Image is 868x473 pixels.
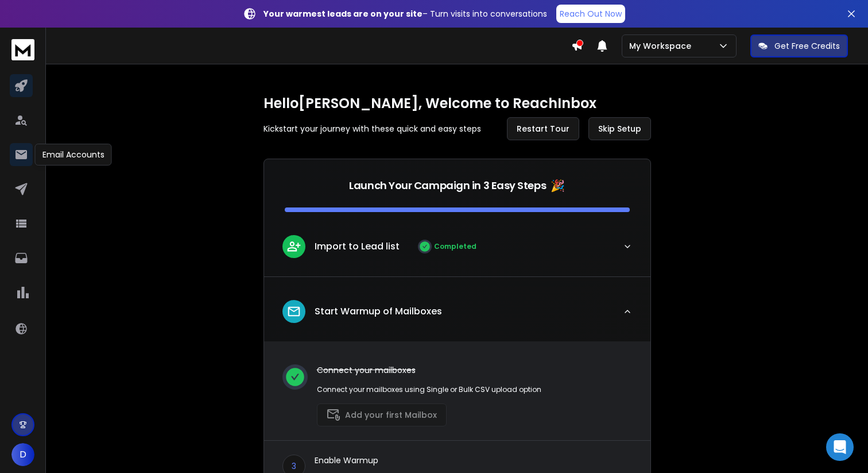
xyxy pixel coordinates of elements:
[263,8,547,20] p: – Turn visits into conversations
[588,117,651,140] button: Skip Setup
[315,455,480,466] p: Enable Warmup
[750,34,848,57] button: Get Free Credits
[349,178,546,194] p: Launch Your Campaign in 3 Easy Steps
[286,304,301,319] img: lead
[551,178,565,194] span: 🎉
[434,242,476,251] p: Completed
[263,8,423,20] strong: Your warmest leads are on your site
[11,443,34,466] button: D
[317,385,541,394] p: Connect your mailboxes using Single or Bulk CSV upload option
[317,364,541,376] p: Connect your mailboxes
[560,8,622,20] p: Reach Out Now
[598,123,641,134] span: Skip Setup
[315,240,400,253] p: Import to Lead list
[11,39,34,60] img: logo
[826,433,854,461] div: Open Intercom Messenger
[264,291,650,341] button: leadStart Warmup of Mailboxes
[556,5,625,23] a: Reach Out Now
[286,239,301,253] img: lead
[507,117,579,140] button: Restart Tour
[263,94,651,113] h1: Hello [PERSON_NAME] , Welcome to ReachInbox
[629,40,696,52] p: My Workspace
[264,226,650,276] button: leadImport to Lead listCompleted
[315,305,442,318] p: Start Warmup of Mailboxes
[263,123,481,134] p: Kickstart your journey with these quick and easy steps
[35,144,112,166] div: Email Accounts
[774,40,840,52] p: Get Free Credits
